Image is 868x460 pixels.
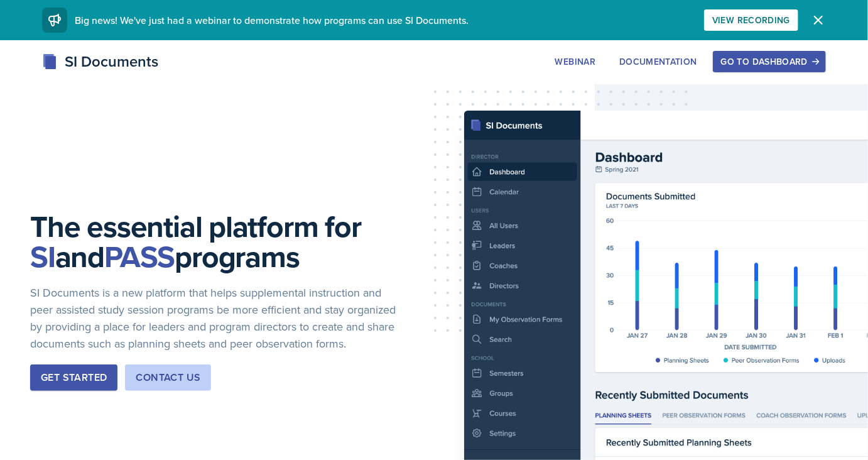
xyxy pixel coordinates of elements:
[30,364,117,391] button: Get Started
[125,364,211,391] button: Contact Us
[547,51,604,72] button: Webinar
[611,51,705,72] button: Documentation
[41,370,107,385] div: Get Started
[721,57,818,67] div: Go to Dashboard
[555,57,595,67] div: Webinar
[75,13,469,27] span: Big news! We've just had a webinar to demonstrate how programs can use SI Documents.
[704,9,798,31] button: View Recording
[619,57,697,67] div: Documentation
[42,50,158,73] div: SI Documents
[713,51,826,72] button: Go to Dashboard
[136,370,200,385] div: Contact Us
[712,15,790,25] div: View Recording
